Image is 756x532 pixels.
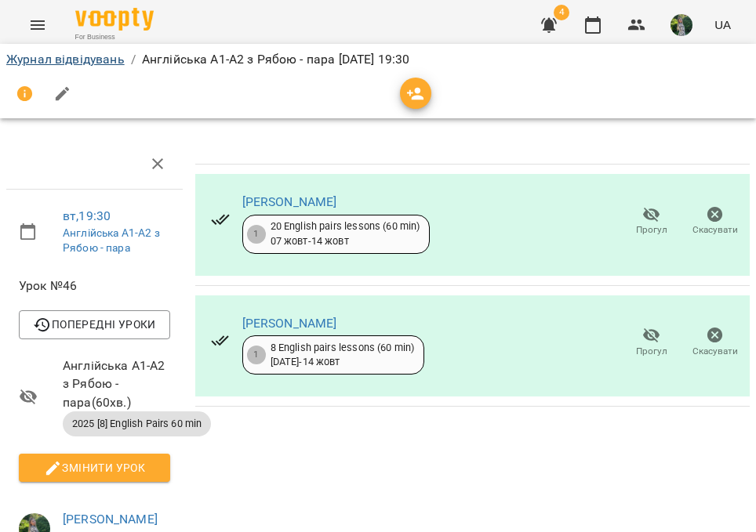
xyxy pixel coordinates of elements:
[683,200,747,244] button: Скасувати
[19,6,56,44] button: Menu
[63,226,160,255] a: Англійська А1-А2 з Рябою - пара
[6,50,750,69] nav: breadcrumb
[31,315,158,334] span: Попередні уроки
[636,223,667,237] span: Прогул
[554,5,569,20] span: 4
[242,316,337,331] a: [PERSON_NAME]
[19,454,170,482] button: Змінити урок
[6,52,125,67] a: Журнал відвідувань
[247,346,266,364] div: 1
[620,200,683,244] button: Прогул
[19,277,170,295] span: Урок №46
[683,320,747,364] button: Скасувати
[131,50,136,69] li: /
[142,50,410,69] p: Англійська А1-А2 з Рябою - пара [DATE] 19:30
[714,16,731,33] span: UA
[63,356,170,412] span: Англійська А1-А2 з Рябою - пара ( 60 хв. )
[692,223,738,237] span: Скасувати
[708,10,737,39] button: UA
[63,417,211,431] span: 2025 [8] English Pairs 60 min
[692,345,738,358] span: Скасувати
[636,345,667,358] span: Прогул
[671,14,692,36] img: 429a96cc9ef94a033d0b11a5387a5960.jfif
[271,341,415,370] div: 8 English pairs lessons (60 min) [DATE] - 14 жовт
[271,219,420,248] div: 20 English pairs lessons (60 min) 07 жовт - 14 жовт
[75,8,154,31] img: Voopty Logo
[620,320,683,364] button: Прогул
[19,310,170,338] button: Попередні уроки
[63,208,111,223] a: вт , 19:30
[75,32,154,42] span: For Business
[31,458,158,477] span: Змінити урок
[242,194,337,209] a: [PERSON_NAME]
[247,225,266,244] div: 1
